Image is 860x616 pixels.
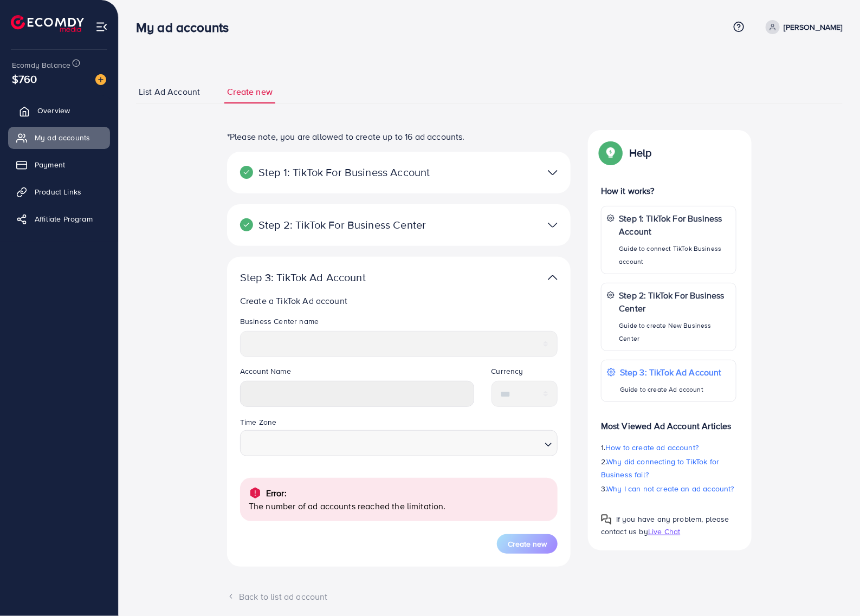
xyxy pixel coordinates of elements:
[240,316,558,331] legend: Business Center name
[240,271,446,284] p: Step 3: TikTok Ad Account
[227,130,571,143] p: *Please note, you are allowed to create up to 16 ad accounts.
[11,15,84,32] img: logo
[814,567,852,608] iframe: Chat
[784,21,843,34] p: [PERSON_NAME]
[619,212,730,238] p: Step 1: TikTok For Business Account
[601,184,736,197] p: How it works?
[35,186,81,197] span: Product Links
[601,143,620,163] img: Popup guide
[508,539,547,549] span: Create new
[240,218,446,231] p: Step 2: TikTok For Business Center
[601,514,729,537] span: If you have any problem, please contact us by
[95,21,108,33] img: menu
[605,442,699,453] span: How to create ad account?
[35,159,65,170] span: Payment
[245,433,540,453] input: Search for option
[620,366,722,379] p: Step 3: TikTok Ad Account
[619,289,730,315] p: Step 2: TikTok For Business Center
[548,217,558,233] img: TikTok partner
[548,270,558,286] img: TikTok partner
[619,242,730,268] p: Guide to connect TikTok Business account
[8,154,110,176] a: Payment
[497,534,558,554] button: Create new
[601,456,719,480] span: Why did connecting to TikTok for Business fail?
[648,526,680,537] span: Live Chat
[8,208,110,230] a: Affiliate Program
[12,71,37,87] span: $760
[8,181,110,203] a: Product Links
[606,483,734,494] span: Why I can not create an ad account?
[619,319,730,345] p: Guide to create New Business Center
[139,86,200,98] span: List Ad Account
[12,60,70,70] span: Ecomdy Balance
[227,591,571,603] div: Back to list ad account
[620,383,722,396] p: Guide to create Ad account
[601,455,736,481] p: 2.
[601,482,736,495] p: 3.
[249,487,262,500] img: alert
[240,417,276,427] label: Time Zone
[136,20,237,35] h3: My ad accounts
[266,487,287,500] p: Error:
[601,411,736,432] p: Most Viewed Ad Account Articles
[95,74,106,85] img: image
[8,127,110,148] a: My ad accounts
[249,500,549,513] p: The number of ad accounts reached the limitation.
[227,86,273,98] span: Create new
[240,166,446,179] p: Step 1: TikTok For Business Account
[8,100,110,121] a: Overview
[240,430,558,456] div: Search for option
[548,165,558,180] img: TikTok partner
[492,366,558,381] legend: Currency
[240,294,562,307] p: Create a TikTok Ad account
[35,213,93,224] span: Affiliate Program
[629,146,652,159] p: Help
[35,132,90,143] span: My ad accounts
[601,514,612,525] img: Popup guide
[37,105,70,116] span: Overview
[761,20,843,34] a: [PERSON_NAME]
[601,441,736,454] p: 1.
[240,366,474,381] legend: Account Name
